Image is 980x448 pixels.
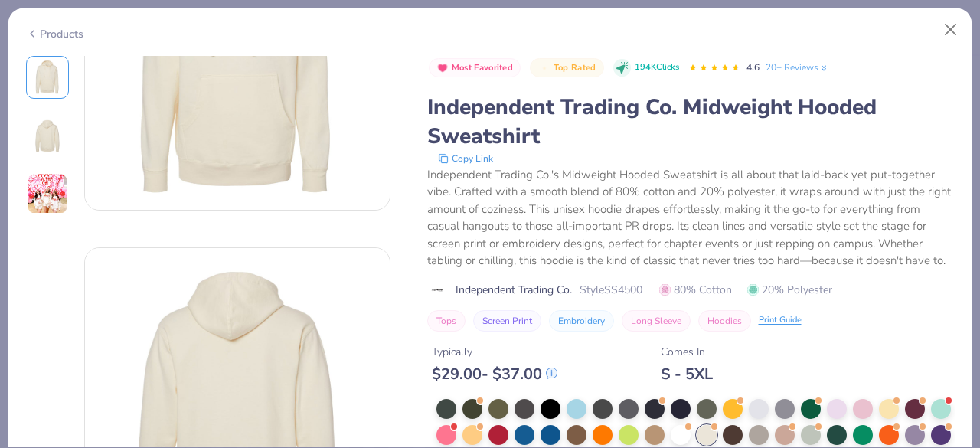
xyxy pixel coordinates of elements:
[635,61,679,74] span: 194K Clicks
[433,151,498,166] button: copy to clipboard
[759,314,802,327] div: Print Guide
[530,58,603,78] button: Badge Button
[432,344,557,360] div: Typically
[688,56,740,80] div: 4.6 Stars
[622,310,691,332] button: Long Sleeve
[473,310,541,332] button: Screen Print
[698,310,751,332] button: Hoodies
[936,15,965,44] button: Close
[554,64,596,72] span: Top Rated
[427,93,955,151] div: Independent Trading Co. Midweight Hooded Sweatshirt
[747,282,832,298] span: 20% Polyester
[456,282,572,298] span: Independent Trading Co.
[436,62,449,74] img: Most Favorited sort
[29,117,66,154] img: Back
[538,62,550,74] img: Top Rated sort
[429,58,521,78] button: Badge Button
[427,310,465,332] button: Tops
[661,365,713,384] div: S - 5XL
[580,282,642,298] span: Style SS4500
[27,173,68,214] img: User generated content
[452,64,513,72] span: Most Favorited
[766,60,829,74] a: 20+ Reviews
[549,310,614,332] button: Embroidery
[427,284,448,296] img: brand logo
[746,61,759,74] span: 4.6
[661,344,713,360] div: Comes In
[432,365,557,384] div: $ 29.00 - $ 37.00
[29,59,66,96] img: Front
[26,26,83,42] div: Products
[659,282,732,298] span: 80% Cotton
[427,166,955,270] div: Independent Trading Co.'s Midweight Hooded Sweatshirt is all about that laid-back yet put-togethe...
